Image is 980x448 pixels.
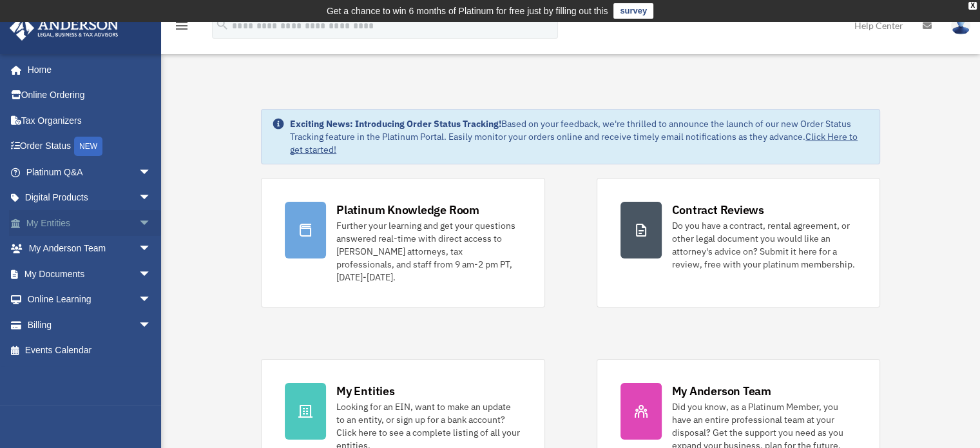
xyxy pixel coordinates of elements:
span: arrow_drop_down [139,236,164,262]
a: Digital Productsarrow_drop_down [9,185,171,211]
div: Get a chance to win 6 months of Platinum for free just by filling out this [327,3,608,19]
a: Tax Organizers [9,108,171,133]
a: Platinum Q&Aarrow_drop_down [9,159,171,185]
i: search [215,17,229,32]
a: menu [174,23,189,34]
a: Billingarrow_drop_down [9,312,171,338]
div: Based on your feedback, we're thrilled to announce the launch of our new Order Status Tracking fe... [290,117,869,156]
a: My Documentsarrow_drop_down [9,261,171,287]
div: My Anderson Team [672,383,771,399]
a: Platinum Knowledge Room Further your learning and get your questions answered real-time with dire... [261,178,544,307]
div: My Entities [336,383,394,399]
span: arrow_drop_down [139,261,164,287]
a: Contract Reviews Do you have a contract, rental agreement, or other legal document you would like... [597,178,880,307]
a: Events Calendar [9,338,171,364]
span: arrow_drop_down [139,185,164,211]
a: Home [9,57,164,83]
div: Contract Reviews [672,202,764,218]
span: arrow_drop_down [139,287,164,313]
a: Online Learningarrow_drop_down [9,287,171,313]
a: Order StatusNEW [9,133,171,160]
div: Do you have a contract, rental agreement, or other legal document you would like an attorney's ad... [672,219,856,271]
div: Further your learning and get your questions answered real-time with direct access to [PERSON_NAM... [336,219,521,284]
div: NEW [74,137,102,156]
span: arrow_drop_down [139,312,164,338]
div: close [968,2,977,10]
a: My Anderson Teamarrow_drop_down [9,236,171,262]
img: User Pic [951,16,970,35]
strong: Exciting News: Introducing Order Status Tracking! [290,118,501,130]
span: arrow_drop_down [139,159,164,186]
a: survey [613,3,653,19]
i: menu [174,18,189,34]
div: Platinum Knowledge Room [336,202,479,218]
a: Online Ordering [9,83,171,108]
span: arrow_drop_down [139,210,164,237]
a: Click Here to get started! [290,131,858,155]
a: My Entitiesarrow_drop_down [9,210,171,236]
img: Anderson Advisors Platinum Portal [6,15,122,41]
